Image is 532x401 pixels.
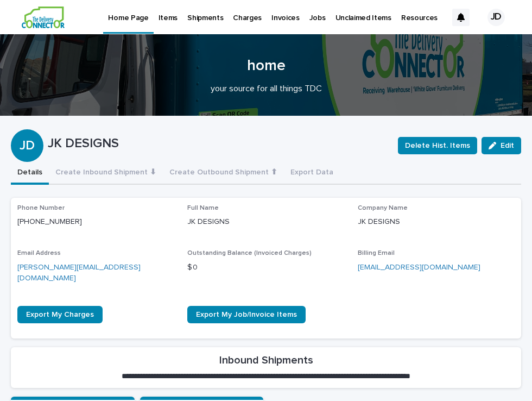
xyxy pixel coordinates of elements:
[49,84,483,94] p: your source for all things TDC
[358,205,408,211] span: Company Name
[22,7,65,28] img: aCWQmA6OSGG0Kwt8cj3c
[284,162,340,185] button: Export Data
[11,162,49,185] button: Details
[49,162,163,185] button: Create Inbound Shipment ⬇
[17,218,82,225] a: [PHONE_NUMBER]
[17,264,141,283] a: [PERSON_NAME][EMAIL_ADDRESS][DOMAIN_NAME]
[187,306,306,323] a: Export My Job/Invoice Items
[187,205,219,211] span: Full Name
[398,137,477,154] button: Delete Hist. Items
[48,136,389,152] p: JK DESIGNS
[358,264,480,271] a: [EMAIL_ADDRESS][DOMAIN_NAME]
[11,105,43,154] div: JD
[163,162,284,185] button: Create Outbound Shipment ⬆
[405,140,470,151] span: Delete Hist. Items
[187,262,344,273] p: $ 0
[487,9,505,26] div: JD
[358,250,395,256] span: Billing Email
[17,306,103,323] a: Export My Charges
[187,216,344,228] p: JK DESIGNS
[196,311,297,318] span: Export My Job/Invoice Items
[187,250,312,256] span: Outstanding Balance (Invoiced Charges)
[358,216,515,228] p: JK DESIGNS
[17,205,65,211] span: Phone Number
[219,354,313,367] h2: Inbound Shipments
[26,311,94,318] span: Export My Charges
[501,142,514,149] span: Edit
[11,57,521,76] h1: home
[482,137,521,154] button: Edit
[17,250,61,256] span: Email Address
